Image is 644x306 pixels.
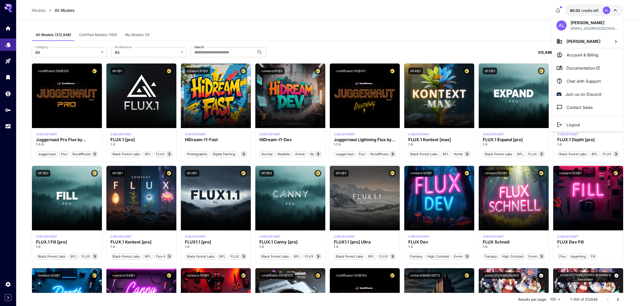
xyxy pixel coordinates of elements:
[567,104,593,110] p: Contact Sales
[567,39,600,44] span: [PERSON_NAME]
[571,26,619,31] div: grovets@gmail.com
[567,122,580,128] p: Logout
[556,20,567,30] div: AL
[571,26,619,31] p: [EMAIL_ADDRESS][DOMAIN_NAME]
[552,35,623,48] button: [PERSON_NAME]
[566,91,601,97] p: Join us on Discord
[567,65,600,71] span: Documentation
[567,52,598,58] p: Account & Billing
[571,20,619,26] p: [PERSON_NAME]
[567,78,601,84] p: Chat with Support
